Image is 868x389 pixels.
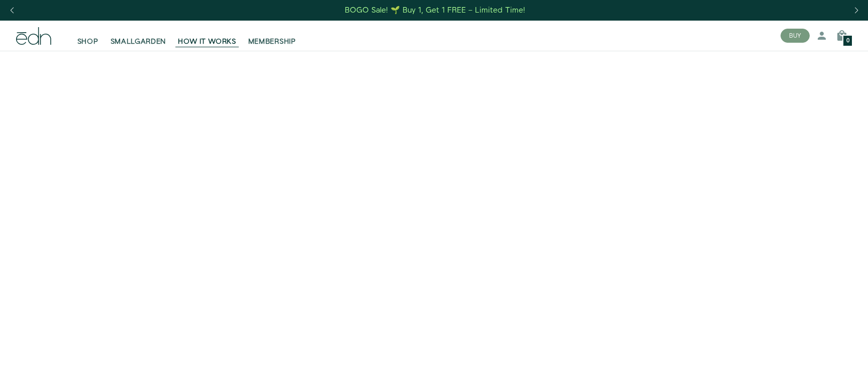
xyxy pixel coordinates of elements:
a: SHOP [71,25,105,47]
a: HOW IT WORKS [172,25,242,47]
a: BOGO Sale! 🌱 Buy 1, Get 1 FREE – Limited Time! [344,3,526,18]
a: SMALLGARDEN [105,25,172,47]
iframe: Opens a widget where you can find more information [737,359,858,384]
button: BUY [781,29,810,43]
span: SHOP [77,37,99,47]
a: MEMBERSHIP [242,25,302,47]
span: 0 [846,38,849,44]
div: BOGO Sale! 🌱 Buy 1, Get 1 FREE – Limited Time! [345,5,525,16]
span: SMALLGARDEN [111,37,166,47]
span: HOW IT WORKS [178,37,236,47]
span: MEMBERSHIP [248,37,296,47]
